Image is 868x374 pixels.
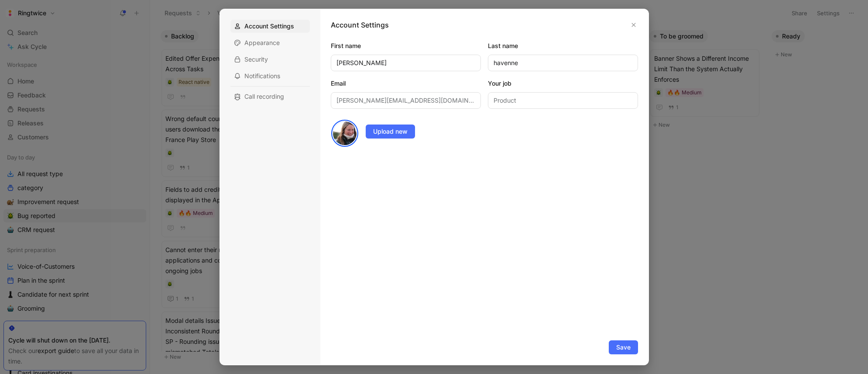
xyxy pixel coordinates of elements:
div: Appearance [230,36,310,49]
label: First name [331,41,481,51]
span: Account Settings [244,22,294,31]
div: Security [230,53,310,66]
img: avatar [332,121,357,146]
span: Call recording [244,92,284,101]
div: Call recording [230,90,310,103]
label: Email [331,78,481,89]
span: Upload new [373,126,408,137]
button: Upload new [366,125,415,139]
span: Appearance [244,38,280,47]
span: Security [244,55,268,64]
div: Notifications [230,69,310,83]
span: Notifications [244,72,280,80]
span: Save [616,342,631,353]
h1: Account Settings [331,20,389,30]
div: Account Settings [230,20,310,33]
button: Save [609,340,638,354]
label: Your job [488,78,638,89]
label: Last name [488,41,638,51]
